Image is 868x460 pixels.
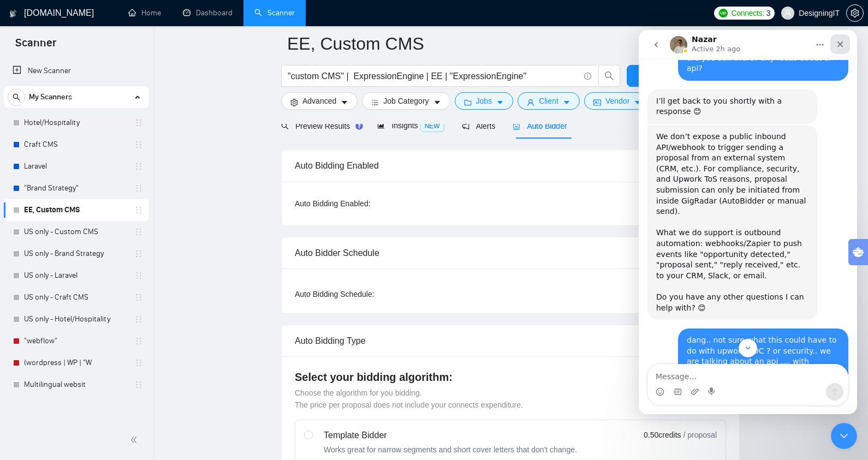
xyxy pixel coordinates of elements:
span: holder [134,359,143,367]
span: caret-down [433,98,441,106]
div: Works great for narrow segments and short cover letters that don't change. [324,444,577,455]
h4: Select your bidding algorithm: [295,369,726,385]
a: US only - Laravel [24,265,128,286]
span: Jobs [476,95,492,107]
a: dashboardDashboard [183,8,233,17]
span: holder [134,228,143,236]
span: Client [539,95,558,107]
span: Auto Bidder [513,122,567,130]
a: New Scanner [13,60,140,82]
a: US only - Custom CMS [24,221,128,243]
a: US only - Hotel/Hospitality [24,308,128,330]
button: setting [846,4,864,22]
a: EE, Custom CMS [24,199,128,221]
span: Insights [377,121,444,130]
span: holder [134,118,143,127]
span: info-circle [584,73,591,80]
button: idcardVendorcaret-down [584,92,651,110]
span: holder [134,140,143,149]
a: US only - Craft CMS [24,286,128,308]
a: "Brand Strategy" [24,177,128,199]
span: 0.50 credits [644,429,681,441]
button: Emoji picker [17,357,26,366]
button: userClientcaret-down [518,92,580,110]
span: NEW [420,120,444,132]
a: searchScanner [254,8,295,17]
span: double-left [130,434,141,445]
div: Auto Bidding Enabled: [295,198,438,210]
iframe: Intercom live chat [639,30,857,414]
span: Vendor [605,95,629,107]
a: (wordpress | WP | "W [24,352,128,374]
li: New Scanner [4,60,148,82]
span: holder [134,184,143,193]
span: Job Category [383,95,429,107]
a: Craft CMS [24,134,128,156]
div: Auto Bidding Schedule: [295,288,438,300]
span: search [599,71,620,81]
span: Alerts [462,122,496,130]
a: setting [846,9,864,17]
a: homeHome [128,8,161,17]
span: holder [134,380,143,389]
span: holder [134,337,143,345]
span: notification [462,122,469,130]
a: Laravel [24,156,128,177]
input: Search Freelance Jobs... [288,69,579,83]
div: Auto Bidder Schedule [295,237,726,268]
button: barsJob Categorycaret-down [362,92,450,110]
span: caret-down [634,98,641,106]
div: florian@designingit.com says… [9,298,210,422]
img: logo [9,5,17,22]
div: Template Bidder [324,429,577,442]
div: dang.. not sure what this could have to do with upwork TOC ? or security.. we are talking about a... [39,298,210,413]
textarea: Message… [9,334,209,353]
span: holder [134,206,143,214]
input: Scanner name... [287,30,717,57]
span: search [281,122,289,130]
a: Multilingual websit [24,374,128,396]
span: setting [847,9,863,17]
span: search [8,93,25,101]
span: holder [134,293,143,302]
button: settingAdvancedcaret-down [281,92,358,110]
span: caret-down [341,98,348,106]
span: Advanced [302,95,336,107]
button: search [8,88,25,106]
span: My Scanners [29,86,72,108]
span: Preview Results [281,122,360,130]
button: Send a message… [187,353,205,371]
span: robot [513,122,520,130]
button: Start recording [69,357,78,366]
button: Scroll to bottom [100,309,118,327]
span: setting [290,98,298,106]
div: Tooltip anchor [354,121,364,131]
span: user [527,98,534,106]
span: holder [134,162,143,171]
span: area-chart [377,122,385,129]
span: user [784,9,792,17]
button: search [598,65,620,87]
a: "webflow" [24,330,128,352]
span: 3 [766,7,771,19]
button: folderJobscaret-down [455,92,514,110]
span: folder [464,98,472,106]
span: / proposal [683,429,717,440]
span: Connects: [731,7,764,19]
div: Auto Bidding Enabled [295,150,726,181]
button: Upload attachment [52,357,61,366]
